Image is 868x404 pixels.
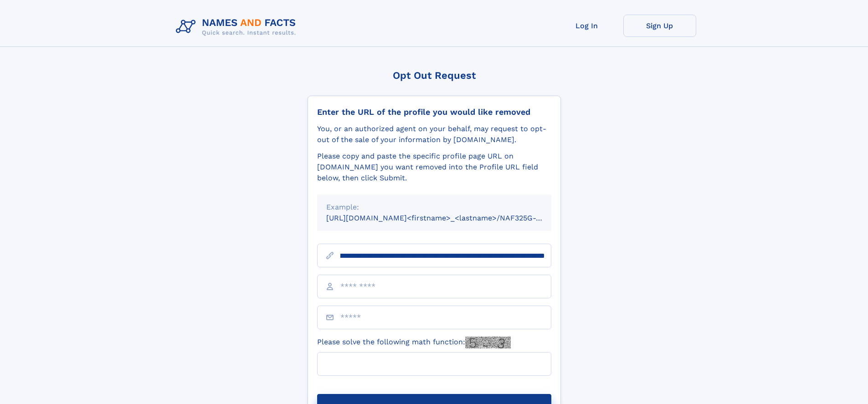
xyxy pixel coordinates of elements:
[317,337,511,348] label: Please solve the following math function:
[326,202,542,213] div: Example:
[550,15,623,37] a: Log In
[326,214,569,222] small: [URL][DOMAIN_NAME]<firstname>_<lastname>/NAF325G-xxxxxxxx
[623,15,696,37] a: Sign Up
[308,70,561,81] div: Opt Out Request
[317,123,551,145] div: You, or an authorized agent on your behalf, may request to opt-out of the sale of your informatio...
[172,15,303,39] img: Logo Names and Facts
[317,151,551,184] div: Please copy and paste the specific profile page URL on [DOMAIN_NAME] you want removed into the Pr...
[317,107,551,117] div: Enter the URL of the profile you would like removed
